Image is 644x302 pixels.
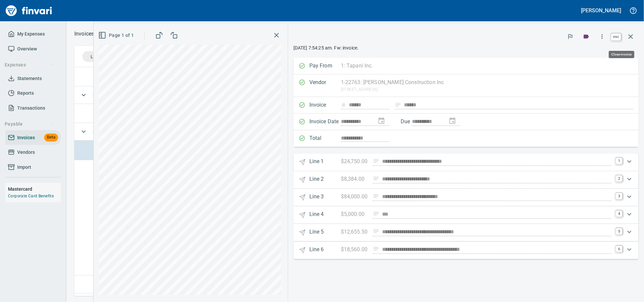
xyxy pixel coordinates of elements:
[563,29,578,44] button: Flag
[93,92,109,98] strong: Labels :
[293,206,639,224] div: Expand
[5,61,55,69] span: Expenses
[17,30,45,38] span: My Expenses
[44,134,58,141] span: Beta
[5,86,61,101] a: Reports
[293,189,639,206] div: Expand
[341,175,367,183] p: $8,384.00
[17,74,42,83] span: Statements
[91,54,103,59] span: Labels
[616,246,622,252] a: 6
[4,3,54,19] img: Finvari
[293,45,639,51] p: [DATE] 7:54:25 am. Fw: invoice.
[611,33,621,41] a: esc
[5,27,61,42] a: My Expenses
[97,29,136,42] button: Page 1 of 1
[5,130,61,145] a: InvoicesBeta
[5,160,61,175] a: Import
[17,163,31,171] span: Import
[74,30,94,38] p: Invoices
[616,157,622,164] a: 1
[616,193,622,199] a: 3
[580,5,623,16] button: [PERSON_NAME]
[8,194,54,198] a: Corporate Card Benefits
[341,157,367,166] p: $24,750.00
[616,210,622,217] a: 4
[341,246,367,254] p: $18,560.00
[2,59,57,71] button: Expenses
[293,171,639,189] div: Expand
[5,145,61,160] a: Vendors
[309,246,341,255] p: Line 6
[309,210,341,220] p: Line 4
[293,224,639,242] div: Expand
[93,129,146,134] span: [PERSON_NAME]
[309,175,341,185] p: Line 2
[5,101,61,116] a: Transactions
[93,129,110,134] strong: Labels :
[8,185,61,193] h6: Mastercard
[5,71,61,86] a: Statements
[17,134,35,142] span: Invoices
[616,175,622,182] a: 2
[2,118,57,130] button: Payable
[595,29,609,44] button: More
[17,148,35,156] span: Vendors
[82,51,119,62] div: Labels
[5,42,61,56] a: Overview
[17,104,45,112] span: Transactions
[293,242,639,259] div: Expand
[616,228,622,235] a: 5
[100,31,134,40] span: Page 1 of 1
[579,29,594,44] button: Labels
[309,193,341,202] p: Line 3
[17,45,37,53] span: Overview
[293,153,639,171] div: Expand
[341,210,367,219] p: $5,000.00
[17,89,34,97] span: Reports
[309,228,341,238] p: Line 5
[581,7,621,14] h5: [PERSON_NAME]
[74,30,94,38] nav: breadcrumb
[5,120,55,128] span: Payable
[341,193,367,201] p: $84,000.00
[341,228,367,236] p: $12,655.50
[309,157,341,167] p: Line 1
